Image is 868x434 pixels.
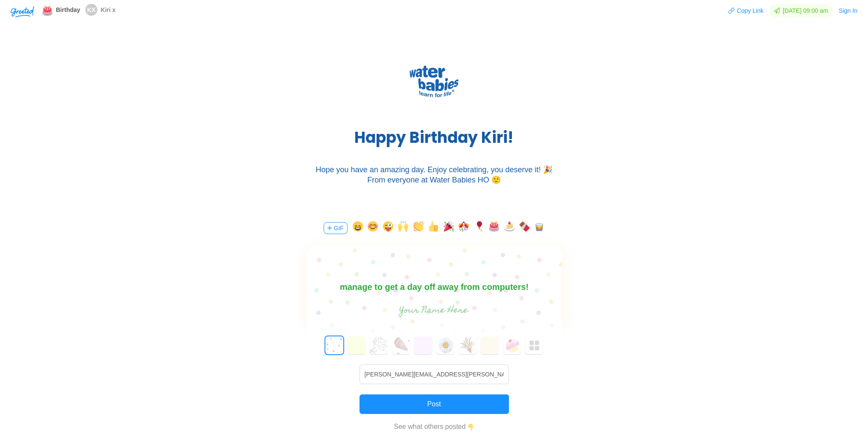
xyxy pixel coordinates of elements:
button: emoji [474,221,484,235]
button: 8 [503,336,521,354]
button: 5 [436,336,454,354]
img: 👇 [468,424,474,431]
button: 3 [392,336,410,354]
button: emoji [398,221,408,235]
button: 2 [370,336,388,354]
button: 0 [325,336,343,354]
span: KX [87,4,95,16]
span: Birthday [56,6,80,13]
input: Your Work Email @waterbabies.co.uk [359,365,509,384]
div: Hope you have an amazing day. Enjoy celebrating, you deserve it! 🎉 From everyone at Water Babies ... [306,165,562,185]
span: emoji [42,4,53,15]
button: emoji [413,221,424,235]
button: emoji [368,221,378,235]
button: 7 [481,336,499,354]
button: emoji [383,221,393,235]
button: emoji [353,221,363,235]
button: 1 [348,336,365,354]
button: 4 [414,336,432,354]
button: emoji [489,221,499,235]
img: Greeted [529,341,540,351]
button: Sign In [838,4,858,17]
span: Kiri x [101,6,116,13]
button: emoji [504,221,514,235]
button: emoji [428,221,438,235]
button: emoji [519,221,529,235]
input: Your Name Here [338,302,530,319]
button: emoji [459,221,469,235]
button: Post [359,394,509,414]
button: GIF [324,222,348,234]
img: Greeted [11,6,34,17]
img: 🎂 [42,6,53,16]
img: Greeted [405,62,463,101]
button: 6 [459,336,476,354]
button: emoji [444,221,454,235]
button: emoji [534,221,544,235]
button: Copy Link [728,4,764,17]
span: [DATE] 09:00 am [769,4,833,17]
